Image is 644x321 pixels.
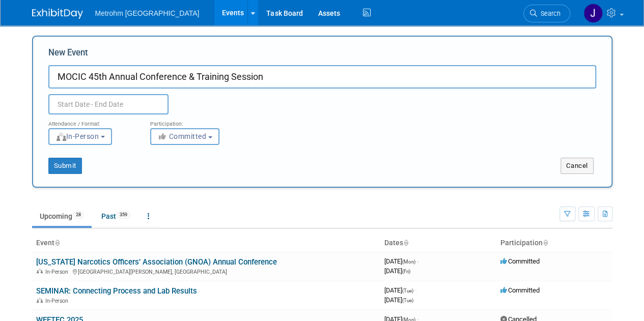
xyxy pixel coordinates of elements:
a: [US_STATE] Narcotics Officers’ Association (GNOA) Annual Conference [36,257,277,267]
a: Past359 [94,207,138,226]
button: Submit [48,158,82,174]
a: Search [523,5,570,22]
label: New Event [48,47,88,63]
input: Start Date - End Date [48,94,169,114]
div: Attendance / Format: [48,114,135,128]
span: In-Person [45,298,71,304]
img: Joanne Yam [583,4,603,23]
span: (Mon) [402,259,415,265]
span: - [417,257,418,265]
span: Committed [500,257,540,265]
th: Dates [380,235,496,252]
span: Search [537,10,561,17]
a: Sort by Event Name [54,239,60,247]
img: ExhibitDay [32,9,83,19]
span: [DATE] [384,286,416,294]
a: Upcoming28 [32,207,92,226]
span: 359 [117,211,130,219]
span: (Tue) [402,288,413,294]
button: In-Person [48,128,112,145]
span: In-Person [55,132,99,140]
img: In-Person Event [37,269,43,274]
th: Participation [496,235,612,252]
div: [GEOGRAPHIC_DATA][PERSON_NAME], [GEOGRAPHIC_DATA] [36,267,376,275]
span: Committed [500,286,540,294]
a: SEMINAR: Connecting Process and Lab Results [36,286,197,296]
span: (Fri) [402,269,410,274]
img: In-Person Event [37,298,43,303]
button: Cancel [561,158,594,174]
span: [DATE] [384,267,410,275]
span: (Tue) [402,298,413,303]
span: [DATE] [384,296,413,304]
input: Name of Trade Show / Conference [48,65,596,89]
button: Committed [150,128,219,145]
span: [DATE] [384,257,418,265]
span: In-Person [45,269,71,275]
span: - [415,286,416,294]
a: Sort by Start Date [403,239,408,247]
span: Committed [157,132,207,140]
a: Sort by Participation Type [543,239,548,247]
th: Event [32,235,380,252]
span: 28 [73,211,84,219]
span: Metrohm [GEOGRAPHIC_DATA] [95,9,200,17]
div: Participation: [150,114,237,128]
